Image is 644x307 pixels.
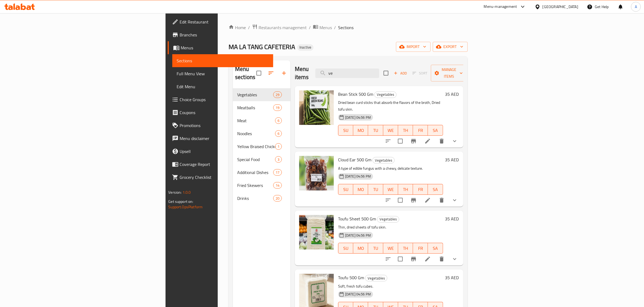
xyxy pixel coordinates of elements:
span: Choice Groups [180,96,269,103]
span: 6 [275,131,282,136]
div: Yellow Braised Chicken Rice [237,143,275,150]
span: Menus [319,24,332,31]
span: Select to update [395,135,406,147]
span: Menu disclaimer [180,135,269,142]
span: Coupons [180,109,269,116]
h6: 35 AED [445,215,459,223]
span: Meat [237,117,275,124]
span: Add [393,70,408,76]
nav: breadcrumb [229,24,468,31]
span: Full Menu View [177,70,269,77]
button: WE [383,125,398,136]
span: Additional Dishes [237,169,273,176]
a: Promotions [168,119,273,132]
span: SU [341,127,351,134]
button: TU [368,125,383,136]
a: Restaurants management [252,24,307,31]
div: Noodles6 [233,127,290,140]
li: / [334,24,336,31]
div: items [275,130,282,137]
span: Version: [168,189,181,196]
span: FR [415,244,426,252]
div: items [275,156,282,163]
button: FR [413,184,428,195]
button: Branch-specific-item [407,194,420,207]
span: Branches [180,32,269,38]
span: SU [341,244,351,252]
div: Menu-management [484,4,517,10]
p: Soft, fresh tofu cubes. [338,283,443,290]
div: items [273,195,282,202]
span: export [437,43,463,50]
li: / [309,24,311,31]
button: SA [428,184,443,195]
span: [DATE] 04:56 PM [343,115,373,120]
span: 3 [275,157,282,162]
svg: Show Choices [451,138,458,144]
span: Noodles [237,130,275,137]
span: Sections [338,24,354,31]
span: 14 [273,183,282,188]
a: Grocery Checklist [168,171,273,184]
button: delete [435,194,448,207]
div: Drinks [237,195,273,202]
span: Toufu 500 Gm [338,274,364,282]
span: TU [370,186,381,193]
span: TH [400,244,411,252]
a: Branches [168,28,273,41]
div: items [275,143,282,150]
a: Sections [172,54,273,67]
span: 29 [273,92,282,97]
h6: 35 AED [445,274,459,281]
span: Coverage Report [180,161,269,168]
button: Manage items [431,65,467,81]
a: Edit menu item [424,138,431,144]
div: Special Food3 [233,153,290,166]
span: Edit Restaurant [180,19,269,25]
div: Vegetables [374,91,397,98]
span: Edit Menu [177,83,269,90]
a: Menus [313,24,332,31]
a: Menu disclaimer [168,132,273,145]
h6: 35 AED [445,156,459,163]
span: 20 [273,196,282,201]
input: search [315,69,379,78]
div: Inactive [297,44,313,51]
span: 1.0.0 [183,189,191,196]
span: MO [355,186,366,193]
button: TH [398,243,413,254]
button: TH [398,125,413,136]
span: Select to update [395,253,406,265]
span: SA [430,244,441,252]
span: FR [415,186,426,193]
span: Inactive [297,45,313,50]
a: Coverage Report [168,158,273,171]
button: FR [413,243,428,254]
span: Meatballs [237,104,273,111]
span: Select section [380,67,392,79]
span: Upsell [180,148,269,155]
button: import [396,42,431,52]
button: TH [398,184,413,195]
nav: Menu sections [233,86,290,207]
span: Grocery Checklist [180,174,269,180]
img: Toufu Sheet 500 Gm [299,215,334,250]
button: delete [435,135,448,148]
div: Meatballs19 [233,101,290,114]
img: Cloud Ear 500 Gm [299,156,334,190]
span: Manage items [435,66,463,80]
span: Sections [177,57,269,64]
span: WE [385,186,396,193]
span: Vegetables [365,275,387,281]
span: [DATE] 04:56 PM [343,233,373,238]
span: SA [430,127,441,134]
div: items [273,104,282,111]
button: SA [428,125,443,136]
span: Cloud Ear 500 Gm [338,156,371,164]
button: SU [338,184,353,195]
button: MO [353,243,368,254]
